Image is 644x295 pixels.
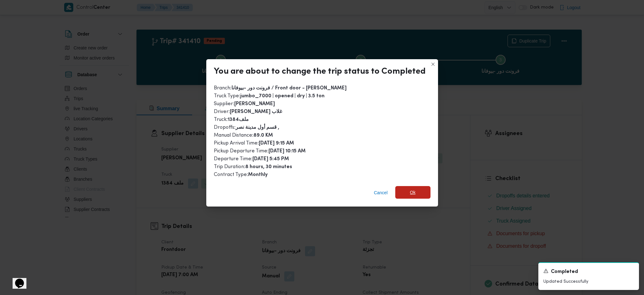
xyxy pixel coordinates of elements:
[214,86,347,91] span: Branch :
[245,165,292,169] b: 8 hours, 30 minutes
[214,164,292,169] span: Trip Duration :
[371,186,390,199] button: Cancel
[551,268,578,276] span: Completed
[214,94,325,99] span: Truck Type :
[543,278,634,285] p: Updated Successfully
[240,94,325,99] b: jumbo_7000 | opened | dry | 3.5 ton
[214,172,268,177] span: Contract Type :
[410,189,416,196] span: Ok
[429,60,437,68] button: Closes this modal window
[214,141,294,146] span: Pickup Arrival Time :
[231,86,347,91] b: فرونت دور -بيوفانا / Front door - [PERSON_NAME]
[234,102,275,106] b: [PERSON_NAME]
[543,268,634,276] div: Notification
[253,133,273,138] b: 89.0 KM
[395,186,430,199] button: Ok
[228,117,249,122] b: ملف1384
[214,117,249,122] span: Truck :
[214,67,425,77] div: You are about to change the trip status to Completed
[236,125,279,130] b: قسم أول مدينة نصر ,
[214,133,273,138] span: Manual Distance :
[214,156,289,162] span: Departure Time :
[6,270,26,289] iframe: chat widget
[214,149,306,154] span: Pickup Departure Time :
[214,109,282,114] span: Driver :
[248,173,268,177] b: Monthly
[214,125,279,130] span: Dropoffs :
[259,141,294,146] b: [DATE] 9:15 AM
[374,189,388,196] span: Cancel
[214,101,275,106] span: Supplier :
[253,157,289,162] b: [DATE] 5:45 PM
[230,110,282,114] b: [PERSON_NAME] غلاب
[269,149,306,154] b: [DATE] 10:15 AM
